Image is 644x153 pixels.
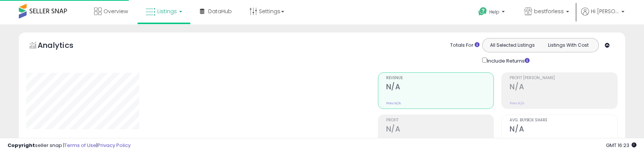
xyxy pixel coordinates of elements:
span: Help [489,9,499,15]
button: Listings With Cost [540,40,596,50]
a: Terms of Use [64,142,96,149]
a: Help [472,1,512,24]
span: bestforless [534,8,564,15]
i: Get Help [478,7,487,16]
div: seller snap | | [8,142,131,149]
h2: N/A [510,83,617,93]
div: Include Returns [477,56,539,65]
div: Totals For [450,42,480,49]
a: Privacy Policy [97,142,131,149]
a: Hi [PERSON_NAME] [581,8,624,24]
h2: N/A [386,125,494,135]
small: Prev: N/A [510,101,524,106]
h5: Analytics [38,40,88,52]
button: All Selected Listings [484,40,540,50]
span: Overview [104,8,128,15]
span: Hi [PERSON_NAME] [591,8,619,15]
span: Avg. Buybox Share [510,118,617,122]
span: DataHub [208,8,232,15]
span: Profit [PERSON_NAME] [510,76,617,80]
h2: N/A [510,125,617,135]
span: 2025-10-10 16:23 GMT [606,142,636,149]
span: Revenue [386,76,494,80]
strong: Copyright [8,142,35,149]
span: Listings [157,8,177,15]
h2: N/A [386,83,494,93]
span: Profit [386,118,494,122]
small: Prev: N/A [386,101,401,106]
